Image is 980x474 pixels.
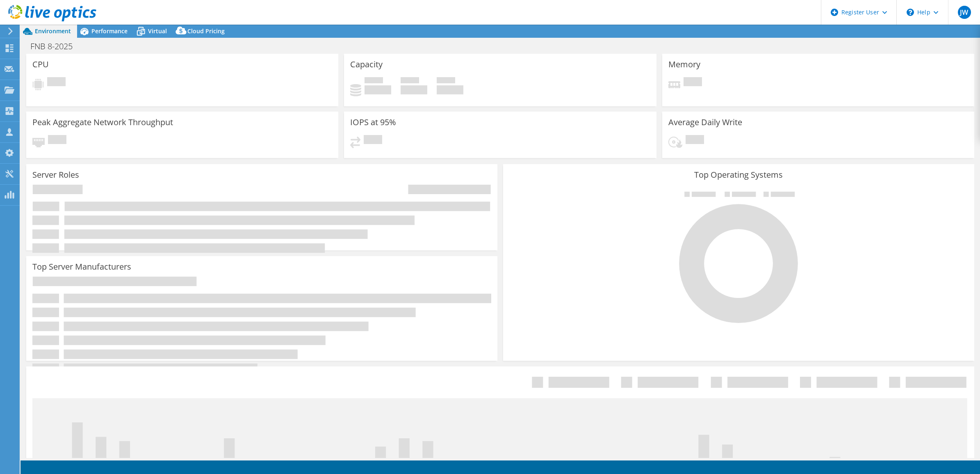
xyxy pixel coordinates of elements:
span: Pending [48,135,66,146]
h3: Capacity [350,60,383,69]
h3: Server Roles [32,170,79,179]
span: Cloud Pricing [187,27,225,35]
span: Free [401,77,419,85]
span: Environment [35,27,71,35]
h4: 0 GiB [401,85,427,94]
h4: 0 GiB [365,85,391,94]
h4: 0 GiB [437,85,463,94]
span: Used [365,77,383,85]
span: Performance [91,27,128,35]
h3: Average Daily Write [668,118,742,127]
span: Pending [686,135,704,146]
h3: IOPS at 95% [350,118,396,127]
h3: Memory [668,60,700,69]
span: JW [958,6,971,19]
h1: FNB 8-2025 [27,42,85,51]
span: Pending [47,77,66,88]
span: Pending [684,77,702,88]
span: Total [437,77,455,85]
h3: CPU [32,60,49,69]
h3: Top Server Manufacturers [32,262,131,271]
span: Virtual [148,27,167,35]
span: Pending [364,135,382,146]
h3: Top Operating Systems [509,170,968,179]
h3: Peak Aggregate Network Throughput [32,118,173,127]
svg: \n [907,9,914,16]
